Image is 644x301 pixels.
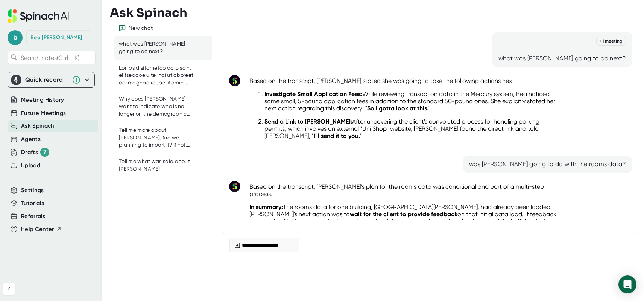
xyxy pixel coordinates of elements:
strong: Investigate Small Application Fees: [264,90,362,98]
div: Why does [PERSON_NAME] want to indicate who is no longer on the demographic import? There is a fi... [119,95,196,118]
p: Based on the transcript, [PERSON_NAME]'s plan for the rooms data was conditional and part of a mu... [249,183,560,197]
div: what was [PERSON_NAME] going to do next? [498,55,626,62]
strong: So I gotta look at this. [367,105,428,112]
button: Future Meetings [21,109,66,118]
button: Tutorials [21,199,44,208]
div: what was [PERSON_NAME] going to do next? [119,40,196,55]
div: + 1 meeting [596,37,626,46]
div: Bea van den Heuvel [30,34,82,41]
span: Help Center [21,225,54,234]
div: New chat [129,25,153,32]
strong: load the rooms and core data for the rest of the buildings [375,218,536,225]
button: Drafts 7 [21,148,49,157]
div: Tell me more about [PERSON_NAME]. Are we planning to import it? If not, please write short respon... [119,127,196,149]
button: Upload [21,161,40,170]
button: Help Center [21,225,62,234]
strong: wait for the client to provide feedback [350,211,457,218]
div: was [PERSON_NAME] going to do with the rooms data? [469,160,626,168]
div: Lor ips d sitametco adipiscin, elitseddoeiu te inci utlaboreet dol magnaaliquae. Admini veniamq n... [119,64,196,87]
strong: Send a Link to [PERSON_NAME]: [264,118,352,125]
div: Quick record [11,72,91,87]
div: Drafts [21,148,49,157]
div: Quick record [25,76,68,84]
p: While reviewing transaction data in the Mercury system, Bea noticed some small, 5-pound applicati... [264,90,560,112]
div: Tell me what was said about [PERSON_NAME] [119,158,196,173]
div: Send message [618,275,632,289]
span: Search notes (Ctrl + K) [21,54,93,61]
p: The rooms data for one building, [GEOGRAPHIC_DATA][PERSON_NAME], had already been loaded. [PERSON... [249,203,560,232]
p: After uncovering the client's convoluted process for handling parking permits, which involves an ... [264,118,560,139]
p: Based on the transcript, [PERSON_NAME] stated she was going to take the following actions next: [249,77,560,84]
h3: Ask Spinach [110,6,187,20]
button: Meeting History [21,96,64,104]
button: Settings [21,186,44,195]
strong: I'll send it to you. [314,132,360,139]
span: b [8,30,23,45]
button: Ask Spinach [21,122,55,130]
button: Collapse sidebar [3,283,15,295]
button: Agents [21,135,41,144]
div: 7 [40,148,49,157]
button: Referrals [21,212,45,221]
strong: In summary: [249,203,283,211]
div: Open Intercom Messenger [618,275,636,293]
